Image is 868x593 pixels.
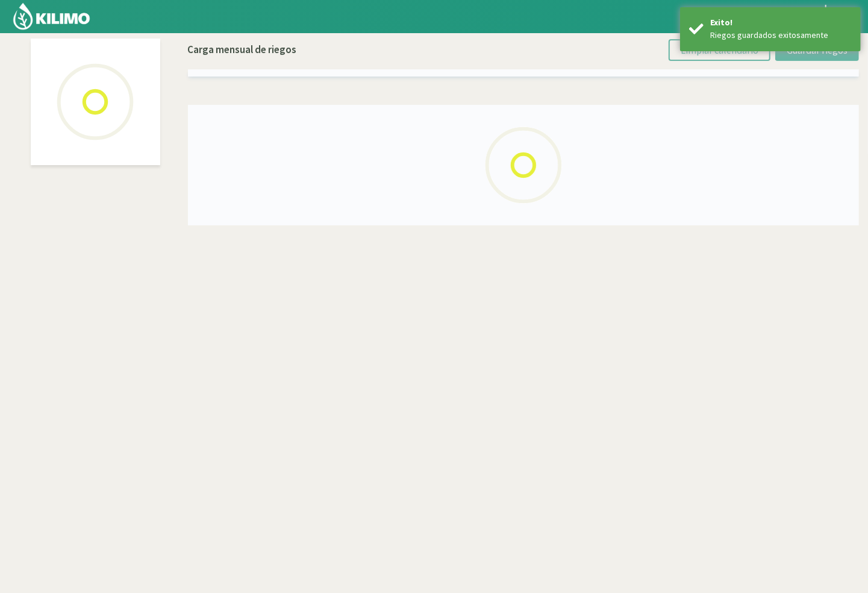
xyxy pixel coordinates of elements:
div: Exito! [710,16,852,29]
img: Loading... [463,105,584,225]
p: Carga mensual de riegos [188,42,297,58]
img: Loading... [35,42,155,162]
img: Kilimo [12,2,91,31]
button: Limpiar calendario [669,39,770,61]
div: Riegos guardados exitosamente [710,29,852,42]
